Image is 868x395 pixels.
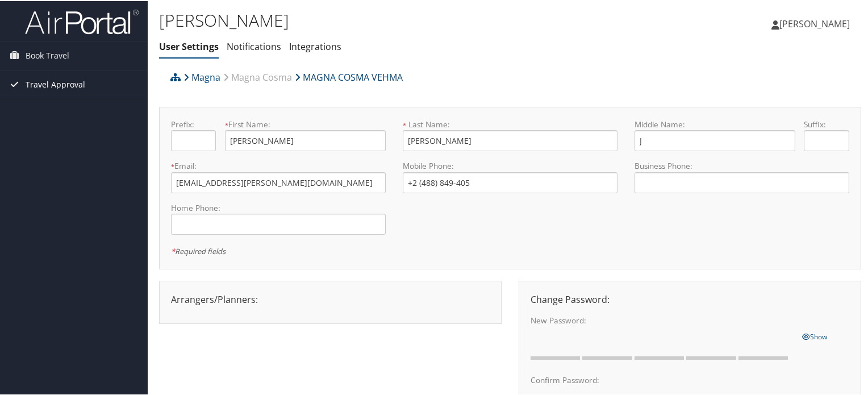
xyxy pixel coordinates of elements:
a: Integrations [289,39,341,52]
span: Book Travel [26,40,69,69]
span: [PERSON_NAME] [779,16,850,29]
label: First Name: [225,118,386,129]
label: Home Phone: [171,201,386,213]
label: Mobile Phone: [403,159,617,171]
div: Arrangers/Planners: [162,292,498,305]
label: Last Name: [403,118,617,129]
span: Travel Approval [26,69,85,98]
em: Required fields [171,245,226,255]
a: Magna [183,65,220,88]
img: airportal-logo.png [25,7,139,34]
label: Business Phone: [635,159,849,171]
label: Suffix: [804,118,849,129]
span: Show [802,331,827,340]
label: Confirm Password: [531,373,793,385]
a: Notifications [227,39,281,52]
label: Prefix: [171,118,216,129]
div: Change Password: [522,292,858,305]
label: Email: [171,159,386,171]
a: Magna Cosma [223,65,292,88]
a: User Settings [159,39,219,52]
h1: [PERSON_NAME] [159,7,627,31]
a: Show [802,329,827,341]
label: Middle Name: [635,118,795,129]
label: New Password: [531,314,793,325]
a: MAGNA COSMA VEHMA [295,65,403,88]
a: [PERSON_NAME] [771,6,861,40]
